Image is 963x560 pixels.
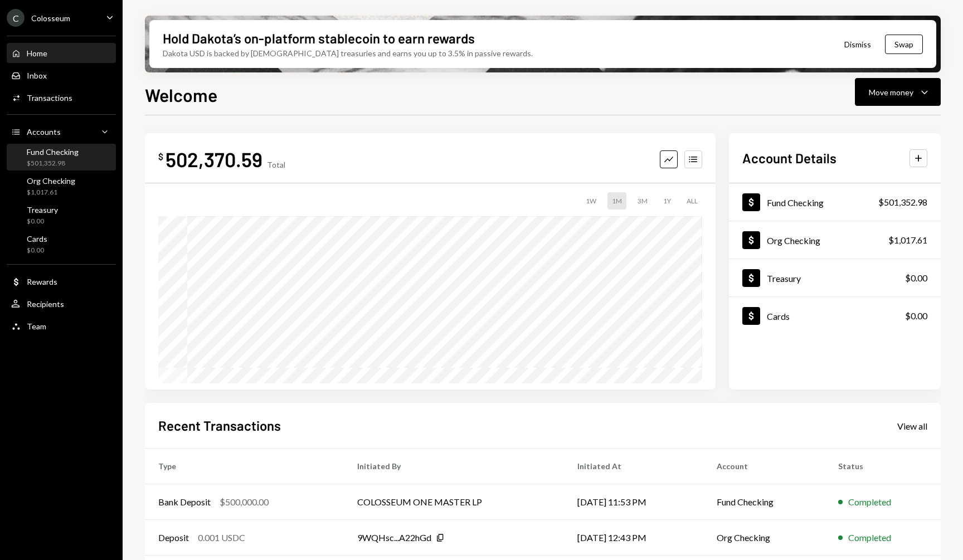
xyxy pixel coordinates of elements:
div: $500,000.00 [220,495,269,509]
div: Home [27,48,47,58]
a: Team [7,316,116,336]
a: Accounts [7,121,116,142]
div: C [7,9,25,27]
div: Move money [869,86,913,98]
div: 1W [581,192,601,210]
div: ALL [682,192,702,210]
div: Dakota USD is backed by [DEMOGRAPHIC_DATA] treasuries and earns you up to 3.5% in passive rewards. [163,47,533,59]
td: [DATE] 12:43 PM [564,520,703,556]
a: Fund Checking$501,352.98 [729,183,941,221]
div: Completed [848,531,891,544]
div: $0.00 [905,309,927,323]
button: Dismiss [830,31,885,57]
div: Total [267,160,285,169]
div: 1Y [659,192,675,210]
a: Treasury$0.00 [7,202,116,228]
div: Inbox [27,71,47,80]
div: Colosseum [31,13,70,23]
div: $501,352.98 [878,196,927,209]
div: Rewards [27,277,57,286]
div: Transactions [27,93,72,103]
th: Type [145,449,344,484]
div: 3M [633,192,652,210]
div: $ [158,151,163,162]
div: $0.00 [905,271,927,285]
div: View all [897,421,927,432]
div: Cards [27,234,47,244]
a: Transactions [7,87,116,108]
div: $0.00 [27,217,58,226]
button: Swap [885,35,923,54]
div: Fund Checking [767,197,824,208]
h2: Recent Transactions [158,416,281,435]
div: Recipients [27,299,64,309]
div: $501,352.98 [27,159,79,168]
div: $1,017.61 [888,233,927,247]
h1: Welcome [145,84,217,106]
td: [DATE] 11:53 PM [564,484,703,520]
a: Treasury$0.00 [729,259,941,296]
div: Team [27,322,46,331]
div: Completed [848,495,891,509]
a: Cards$0.00 [729,297,941,334]
div: 1M [607,192,626,210]
a: View all [897,420,927,432]
a: Inbox [7,65,116,85]
div: Treasury [27,205,58,215]
div: Bank Deposit [158,495,211,509]
th: Initiated At [564,449,703,484]
th: Status [825,449,941,484]
td: Org Checking [703,520,825,556]
td: Fund Checking [703,484,825,520]
div: Hold Dakota’s on-platform stablecoin to earn rewards [163,29,475,47]
div: $1,017.61 [27,188,75,197]
a: Recipients [7,294,116,314]
div: $0.00 [27,246,47,255]
th: Initiated By [344,449,564,484]
th: Account [703,449,825,484]
a: Rewards [7,271,116,291]
div: Fund Checking [27,147,79,157]
div: 9WQHsc...A22hGd [357,531,431,544]
div: Cards [767,311,790,322]
a: Cards$0.00 [7,231,116,257]
div: 502,370.59 [166,147,262,172]
h2: Account Details [742,149,836,167]
div: Accounts [27,127,61,137]
div: Org Checking [27,176,75,186]
a: Home [7,43,116,63]
a: Org Checking$1,017.61 [729,221,941,259]
div: Deposit [158,531,189,544]
div: Org Checking [767,235,820,246]
td: COLOSSEUM ONE MASTER LP [344,484,564,520]
div: Treasury [767,273,801,284]
div: 0.001 USDC [198,531,245,544]
button: Move money [855,78,941,106]
a: Org Checking$1,017.61 [7,173,116,199]
a: Fund Checking$501,352.98 [7,144,116,171]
